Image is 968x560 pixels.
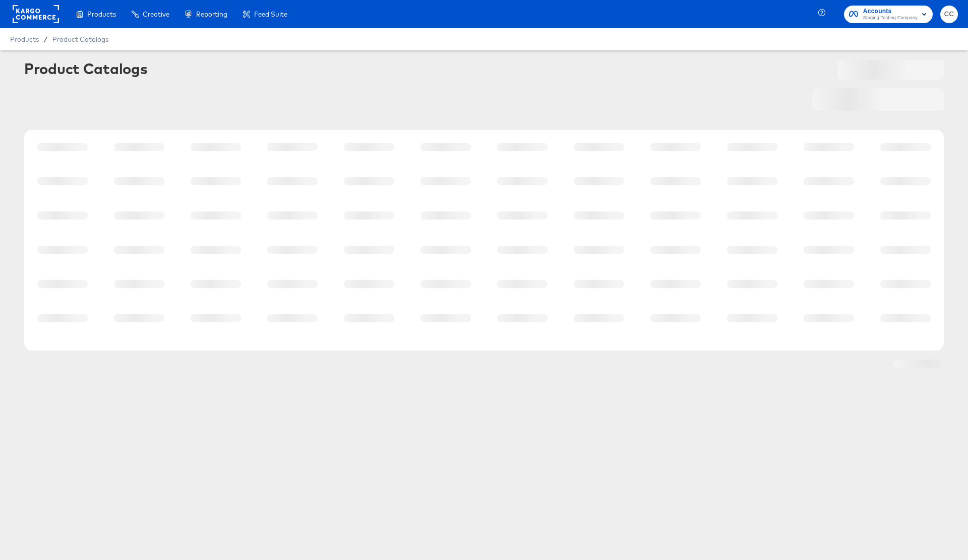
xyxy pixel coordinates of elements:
span: Creative [143,10,169,18]
span: Products [10,35,39,43]
span: / [39,35,52,43]
span: Accounts [863,6,918,17]
span: CC [944,9,954,20]
span: Feed Suite [254,10,287,18]
a: Product Catalogs [52,35,108,43]
button: AccountsStaging Testing Company [844,6,933,23]
div: Product Catalogs [24,60,147,77]
button: CC [940,6,958,23]
span: Reporting [196,10,227,18]
span: Products [87,10,116,18]
span: Staging Testing Company [863,14,918,22]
